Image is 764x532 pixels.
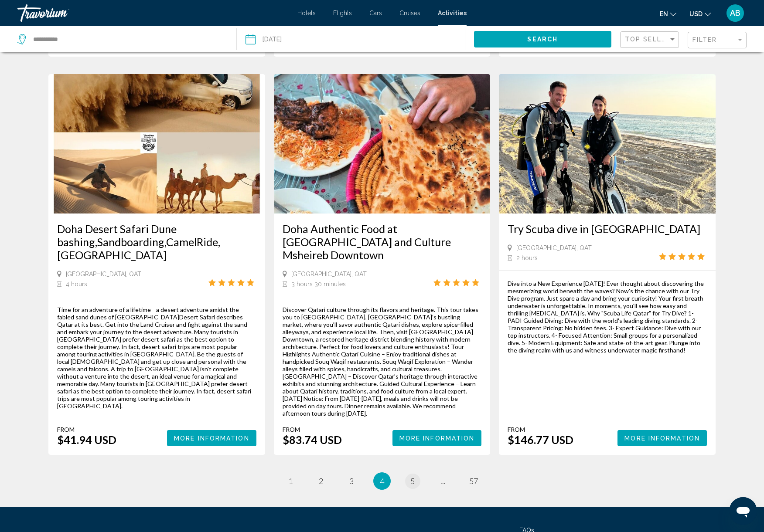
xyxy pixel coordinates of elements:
button: More Information [167,430,256,446]
span: en [660,10,668,17]
span: 57 [469,476,478,486]
span: ... [440,476,446,486]
div: $83.74 USD [283,433,342,446]
span: 4 hours [66,281,87,288]
span: [GEOGRAPHIC_DATA], QAT [516,244,592,251]
button: User Menu [724,4,747,22]
a: Activities [438,10,467,17]
a: Doha Authentic Food at [GEOGRAPHIC_DATA] and Culture Msheireb Downtown [283,222,482,261]
span: USD [689,10,703,17]
mat-select: Sort by [625,36,676,44]
span: 2 [319,476,323,486]
div: Dive into a New Experience [DATE]! Ever thought about discovering the mesmerizing world beneath t... [508,280,707,354]
a: Travorium [17,4,289,22]
span: [GEOGRAPHIC_DATA], QAT [66,271,141,278]
button: More Information [392,430,482,446]
div: $41.94 USD [57,433,116,446]
span: More Information [624,435,700,442]
div: $146.77 USD [508,433,573,446]
span: 4 [380,476,384,486]
span: 5 [410,476,415,486]
span: Top Sellers [625,36,675,43]
img: fc.jpg [274,74,491,213]
span: Filter [692,36,717,43]
a: Cars [369,10,382,17]
a: Hotels [297,10,316,17]
div: Time for an adventure of a lifetime—a desert adventure amidst the fabled sand dunes of [GEOGRAPHI... [57,306,256,410]
a: Flights [333,10,352,17]
button: Change language [660,7,676,20]
div: From [57,426,116,433]
span: More Information [399,435,475,442]
a: Cruises [399,10,420,17]
button: More Information [617,430,707,446]
span: 3 [349,476,354,486]
span: More Information [174,435,249,442]
img: 19.jpg [48,74,265,213]
div: From [508,426,573,433]
button: Search [474,31,612,47]
span: [GEOGRAPHIC_DATA], QAT [291,271,367,278]
ul: Pagination [48,472,716,490]
span: Search [527,36,558,43]
span: 3 hours 30 minutes [291,281,346,288]
a: Doha Desert Safari Dune bashing,Sandboarding,CamelRide,[GEOGRAPHIC_DATA] [57,222,256,261]
span: 1 [288,476,293,486]
iframe: Button to launch messaging window [729,497,757,525]
button: Date: Aug 21, 2025 [246,26,464,52]
button: Change currency [689,7,711,20]
img: 10.jpg [499,74,716,213]
div: From [283,426,342,433]
span: AB [730,9,740,17]
span: 2 hours [516,254,538,261]
a: Try Scuba dive in [GEOGRAPHIC_DATA] [508,222,707,235]
button: Filter [688,31,747,49]
div: Discover Qatari culture through its flavors and heritage. This tour takes you to [GEOGRAPHIC_DATA... [283,306,482,417]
